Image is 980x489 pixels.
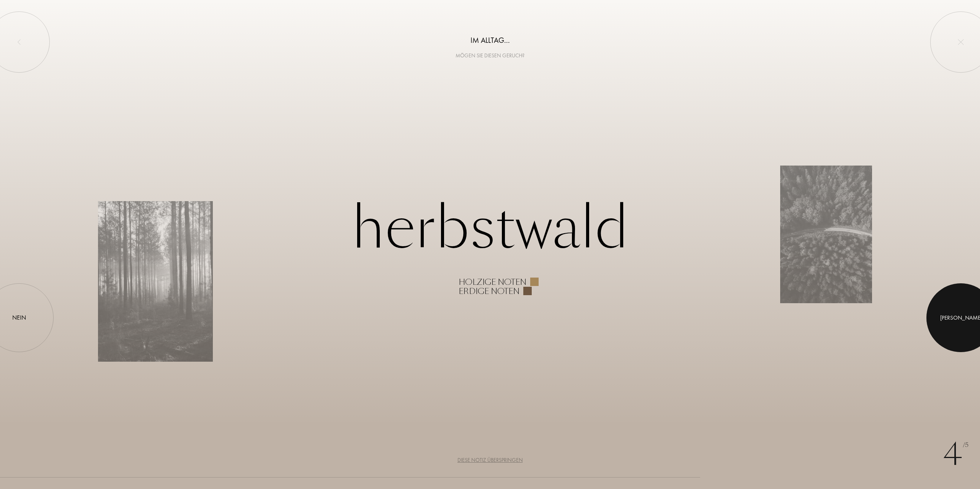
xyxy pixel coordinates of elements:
div: Erdige Noten [459,287,519,296]
div: Holzige Noten [459,278,526,287]
div: Nein [12,313,26,322]
img: left_onboard.svg [16,39,22,45]
div: 4 [943,432,969,478]
span: /5 [963,441,969,450]
img: quit_onboard.svg [958,39,964,45]
div: Herbstwald [98,193,882,296]
div: Diese Notiz überspringen [457,456,523,464]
